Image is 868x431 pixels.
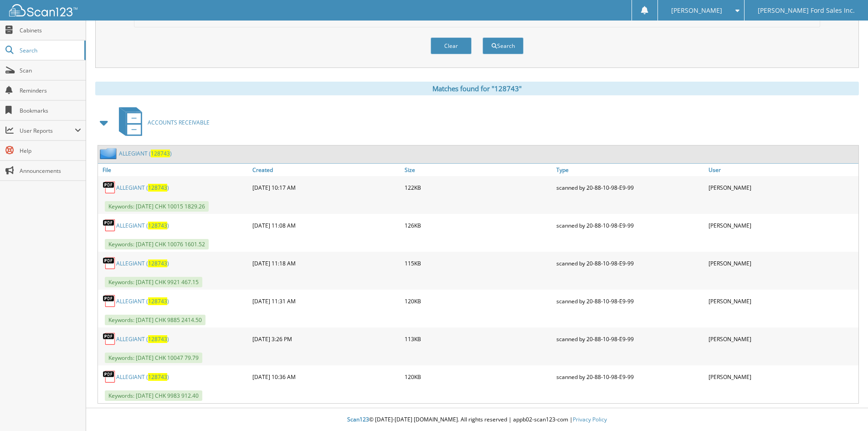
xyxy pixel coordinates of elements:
[671,8,722,13] span: [PERSON_NAME]
[706,216,858,234] div: [PERSON_NAME]
[103,332,116,346] img: PDF.png
[573,415,607,423] a: Privacy Policy
[103,218,116,232] img: PDF.png
[706,368,858,386] div: [PERSON_NAME]
[706,292,858,310] div: [PERSON_NAME]
[250,216,402,234] div: [DATE] 11:08 AM
[20,87,81,94] span: Reminders
[250,368,402,386] div: [DATE] 10:36 AM
[105,390,202,401] span: Keywords: [DATE] CHK 9983 912.40
[706,254,858,272] div: [PERSON_NAME]
[148,335,167,343] span: 128743
[402,330,555,348] div: 113KB
[402,254,555,272] div: 115KB
[86,409,868,431] div: © [DATE]-[DATE] [DOMAIN_NAME]. All rights reserved | appb02-scan123-com |
[116,222,169,229] a: ALLEGIANT (128743)
[116,335,169,343] a: ALLEGIANT (128743)
[98,164,250,176] a: File
[148,373,167,381] span: 128743
[105,353,202,363] span: Keywords: [DATE] CHK 10047 79.79
[95,82,859,95] div: Matches found for "128743"
[402,292,555,310] div: 120KB
[347,415,369,423] span: Scan123
[554,330,706,348] div: scanned by 20-88-10-98-E9-99
[20,167,81,175] span: Announcements
[402,216,555,234] div: 126KB
[20,147,81,155] span: Help
[103,294,116,308] img: PDF.png
[250,178,402,197] div: [DATE] 10:17 AM
[9,4,77,16] img: scan123-logo-white.svg
[706,164,858,176] a: User
[151,150,170,157] span: 128743
[402,178,555,197] div: 122KB
[148,297,167,305] span: 128743
[554,368,706,386] div: scanned by 20-88-10-98-E9-99
[20,107,81,114] span: Bookmarks
[148,222,167,229] span: 128743
[20,67,81,74] span: Scan
[103,370,116,384] img: PDF.png
[554,216,706,234] div: scanned by 20-88-10-98-E9-99
[706,330,858,348] div: [PERSON_NAME]
[103,181,116,194] img: PDF.png
[116,260,169,267] a: ALLEGIANT (128743)
[105,315,205,325] span: Keywords: [DATE] CHK 9885 2414.50
[100,148,119,159] img: folder2.png
[402,164,555,176] a: Size
[148,260,167,267] span: 128743
[105,277,202,287] span: Keywords: [DATE] CHK 9921 467.15
[402,368,555,386] div: 120KB
[116,373,169,381] a: ALLEGIANT (128743)
[20,47,80,54] span: Search
[119,150,172,157] a: ALLEGIANT (128743)
[148,184,167,192] span: 128743
[116,297,169,305] a: ALLEGIANT (128743)
[250,164,402,176] a: Created
[431,37,472,54] button: Clear
[554,164,706,176] a: Type
[105,201,209,212] span: Keywords: [DATE] CHK 10015 1829.26
[105,239,209,249] span: Keywords: [DATE] CHK 10076 1601.52
[706,178,858,197] div: [PERSON_NAME]
[103,256,116,270] img: PDF.png
[250,330,402,348] div: [DATE] 3:26 PM
[554,292,706,310] div: scanned by 20-88-10-98-E9-99
[148,119,210,126] span: ACCOUNTS RECEIVABLE
[250,254,402,272] div: [DATE] 11:18 AM
[20,26,81,34] span: Cabinets
[250,292,402,310] div: [DATE] 11:31 AM
[483,37,524,54] button: Search
[554,254,706,272] div: scanned by 20-88-10-98-E9-99
[113,104,210,140] a: ACCOUNTS RECEIVABLE
[116,184,169,192] a: ALLEGIANT (128743)
[758,8,855,13] span: [PERSON_NAME] Ford Sales Inc.
[554,178,706,197] div: scanned by 20-88-10-98-E9-99
[20,127,75,135] span: User Reports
